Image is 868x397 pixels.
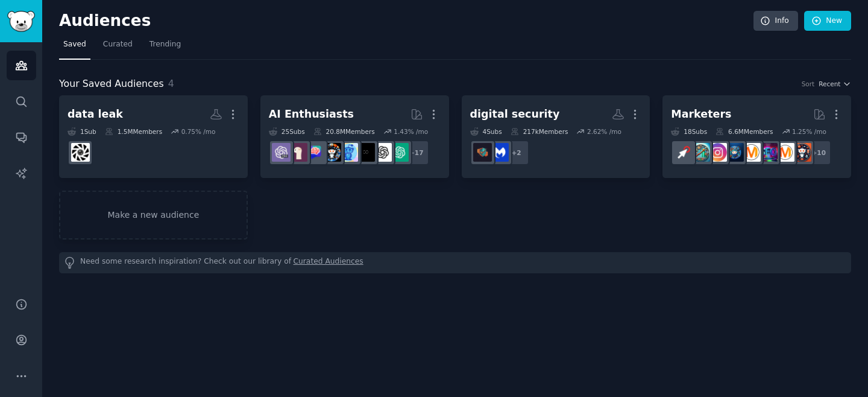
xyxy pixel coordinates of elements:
[168,78,174,89] span: 4
[675,143,693,162] img: PPC
[802,80,815,88] div: Sort
[149,39,181,50] span: Trending
[269,107,354,122] div: AI Enthusiasts
[7,11,35,32] img: GummySearch logo
[68,107,123,122] div: data leak
[68,127,96,136] div: 1 Sub
[59,95,248,178] a: data leak1Sub1.5MMembers0.75% /moprivacy
[470,107,560,122] div: digital security
[99,35,137,60] a: Curated
[306,143,324,162] img: ChatGPTPromptGenius
[313,127,375,136] div: 20.8M Members
[289,143,307,162] img: LocalLLaMA
[725,143,744,162] img: digital_marketing
[373,143,392,162] img: OpenAI
[181,127,216,136] div: 0.75 % /mo
[806,140,831,165] div: + 10
[322,143,341,162] img: aiArt
[470,127,502,136] div: 4 Sub s
[59,77,164,92] span: Your Saved Audiences
[294,256,363,269] a: Curated Audiences
[356,143,375,162] img: ArtificialInteligence
[742,143,761,162] img: DigitalMarketing
[819,80,851,88] button: Recent
[671,107,731,122] div: Marketers
[71,143,90,162] img: privacy
[145,35,185,60] a: Trending
[59,252,851,273] div: Need some research inspiration? Check out our library of
[59,11,753,31] h2: Audiences
[708,143,727,162] img: InstagramMarketing
[59,191,248,240] a: Make a new audience
[260,95,449,178] a: AI Enthusiasts25Subs20.8MMembers1.43% /mo+17ChatGPTOpenAIArtificialInteligenceartificialaiArtChat...
[272,143,291,162] img: ChatGPTPro
[671,127,707,136] div: 18 Sub s
[404,140,429,165] div: + 17
[390,143,409,162] img: ChatGPT
[792,127,826,136] div: 1.25 % /mo
[715,127,773,136] div: 6.6M Members
[59,35,90,60] a: Saved
[662,95,851,178] a: Marketers18Subs6.6MMembers1.25% /mo+10socialmediamarketingSEODigitalMarketingdigital_marketingIns...
[105,127,162,136] div: 1.5M Members
[804,11,851,31] a: New
[462,95,650,178] a: digital security4Subs217kMembers2.62% /mo+2Malwarebytesantivirus
[819,80,840,88] span: Recent
[473,143,492,162] img: antivirus
[753,11,798,31] a: Info
[63,39,86,50] span: Saved
[504,140,529,165] div: + 2
[691,143,710,162] img: Affiliatemarketing
[511,127,568,136] div: 217k Members
[587,127,621,136] div: 2.62 % /mo
[490,143,509,162] img: Malwarebytes
[394,127,428,136] div: 1.43 % /mo
[759,143,778,162] img: SEO
[103,39,133,50] span: Curated
[793,143,811,162] img: socialmedia
[339,143,358,162] img: artificial
[269,127,305,136] div: 25 Sub s
[776,143,794,162] img: marketing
